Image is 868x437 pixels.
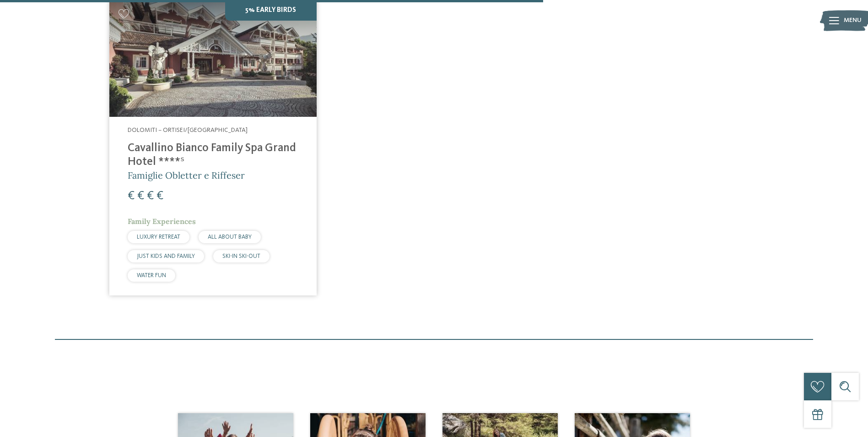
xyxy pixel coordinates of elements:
span: Dolomiti – Ortisei/[GEOGRAPHIC_DATA] [128,127,248,133]
span: LUXURY RETREAT [137,234,180,240]
h4: Cavallino Bianco Family Spa Grand Hotel ****ˢ [128,142,298,169]
span: SKI-IN SKI-OUT [222,253,260,259]
span: JUST KIDS AND FAMILY [137,253,195,259]
span: ALL ABOUT BABY [208,234,252,240]
span: € [156,190,163,202]
span: Famiglie Obletter e Riffeser [128,169,245,181]
span: € [147,190,154,202]
span: € [137,190,144,202]
span: Family Experiences [128,217,196,226]
span: WATER FUN [137,273,166,279]
span: € [128,190,135,202]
